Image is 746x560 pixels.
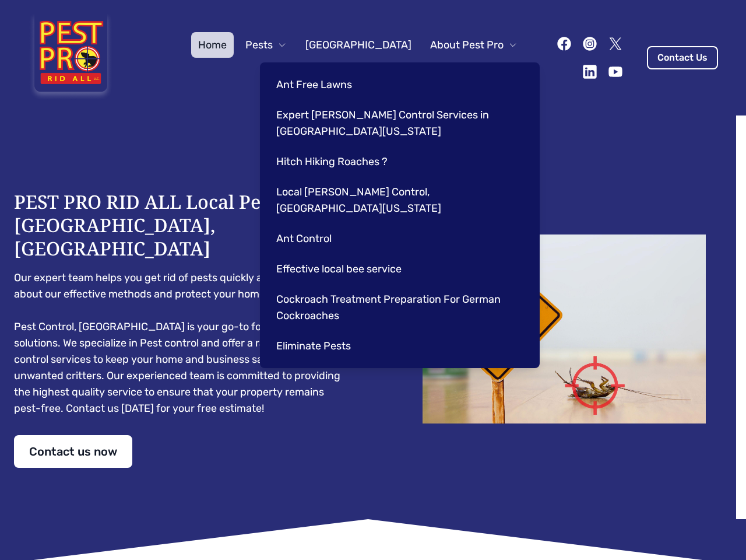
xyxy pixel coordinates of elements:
a: Eliminate Pests [269,333,526,359]
img: Pest Pro Rid All [28,14,114,101]
button: Pests [238,32,294,58]
a: Expert [PERSON_NAME] Control Services in [GEOGRAPHIC_DATA][US_STATE] [269,102,526,144]
span: About Pest Pro [430,37,504,53]
button: About Pest Pro [423,32,525,58]
span: Pests [245,37,273,53]
a: Blog [431,58,467,83]
img: Dead cockroach on floor with caution sign pest control [396,235,732,423]
pre: Our expert team helps you get rid of pests quickly and safely. Learn about our effective methods ... [14,269,350,416]
a: Home [191,32,234,58]
a: Hitch Hiking Roaches ? [269,149,526,174]
a: Effective local bee service [269,256,526,282]
a: Ant Control [269,226,526,251]
button: Pest Control Community B2B [257,58,427,83]
a: [GEOGRAPHIC_DATA] [298,32,418,58]
a: Contact Us [647,46,718,69]
a: Contact [471,58,525,83]
a: Cockroach Treatment Preparation For German Cockroaches [269,286,526,328]
h1: PEST PRO RID ALL Local Pest Control [GEOGRAPHIC_DATA], [GEOGRAPHIC_DATA] [14,190,350,260]
a: Contact us now [14,435,132,468]
a: Local [PERSON_NAME] Control, [GEOGRAPHIC_DATA][US_STATE] [269,179,526,221]
a: Ant Free Lawns [269,72,526,97]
